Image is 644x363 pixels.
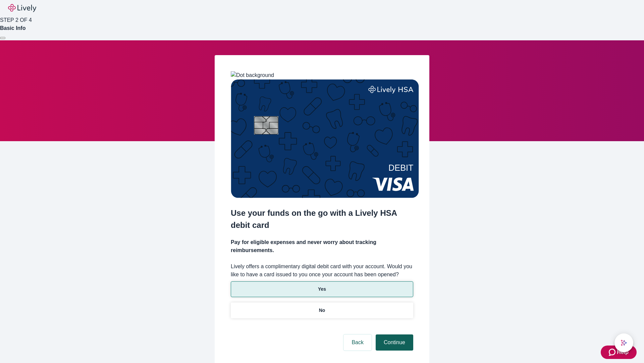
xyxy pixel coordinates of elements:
img: Lively [8,4,36,12]
img: Debit card [231,79,419,198]
img: Dot background [231,71,274,79]
svg: Zendesk support icon [609,348,617,356]
button: No [231,302,413,318]
svg: Lively AI Assistant [621,339,627,346]
button: Yes [231,281,413,297]
label: Lively offers a complimentary digital debit card with your account. Would you like to have a card... [231,263,413,279]
button: Zendesk support iconHelp [601,346,637,359]
span: Help [617,348,629,356]
p: Yes [318,286,326,293]
h2: Use your funds on the go with a Lively HSA debit card [231,207,413,231]
button: Back [343,334,372,351]
button: chat [614,333,633,352]
button: Continue [376,334,413,351]
h4: Pay for eligible expenses and never worry about tracking reimbursements. [231,238,413,254]
p: No [319,307,325,314]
